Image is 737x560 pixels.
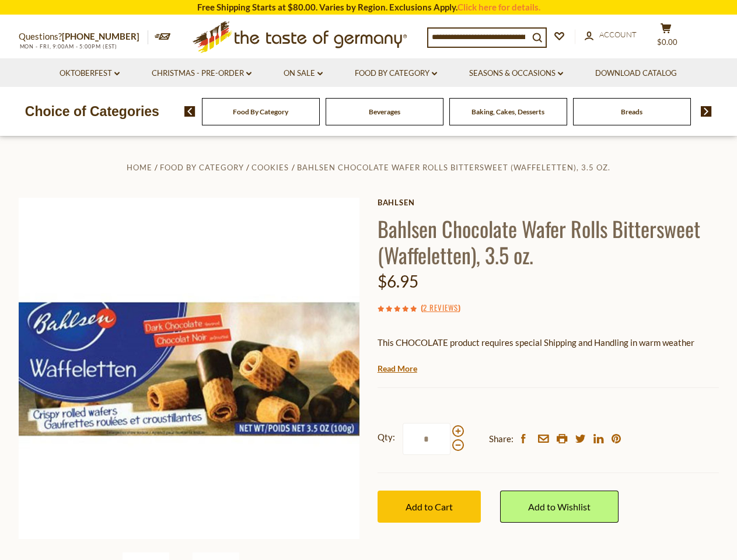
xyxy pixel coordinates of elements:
a: Bahlsen [378,198,719,207]
li: We will ship this product in heat-protective packaging and ice during warm weather months or to w... [389,359,719,373]
a: Food By Category [233,107,288,116]
a: Add to Wishlist [500,491,619,523]
span: Account [599,30,637,39]
button: Add to Cart [378,491,481,523]
a: Download Catalog [595,67,677,80]
a: Breads [621,107,642,116]
a: 2 Reviews [423,302,458,314]
a: Beverages [369,107,400,116]
a: Oktoberfest [60,67,120,80]
a: Account [585,29,637,41]
a: Food By Category [355,67,437,80]
span: Add to Cart [406,501,453,512]
span: MON - FRI, 9:00AM - 5:00PM (EST) [19,43,118,50]
span: $0.00 [657,37,677,47]
img: next arrow [701,106,712,117]
a: Christmas - PRE-ORDER [152,67,252,80]
h1: Bahlsen Chocolate Wafer Rolls Bittersweet (Waffeletten), 3.5 oz. [378,215,719,268]
a: Food By Category [160,163,244,172]
a: Bahlsen Chocolate Wafer Rolls Bittersweet (Waffeletten), 3.5 oz. [297,163,610,172]
img: Bahlsen Chocolate Wafer Rolls Bittersweet (Waffeletten) [19,198,360,539]
strong: Qty: [378,430,395,444]
input: Qty: [403,423,450,455]
a: Read More [378,363,417,374]
p: This CHOCOLATE product requires special Shipping and Handling in warm weather [378,335,719,350]
a: Cookies [252,163,289,172]
a: On Sale [284,67,323,80]
a: Click here for details. [457,2,540,12]
p: Questions? [19,29,148,44]
span: $6.95 [378,271,418,291]
img: previous arrow [184,106,195,117]
span: Share: [489,432,514,446]
a: Home [127,163,152,172]
button: $0.00 [649,23,684,52]
a: [PHONE_NUMBER] [62,31,139,41]
a: Seasons & Occasions [469,67,563,80]
a: Baking, Cakes, Desserts [471,107,544,116]
span: ( ) [421,302,460,313]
